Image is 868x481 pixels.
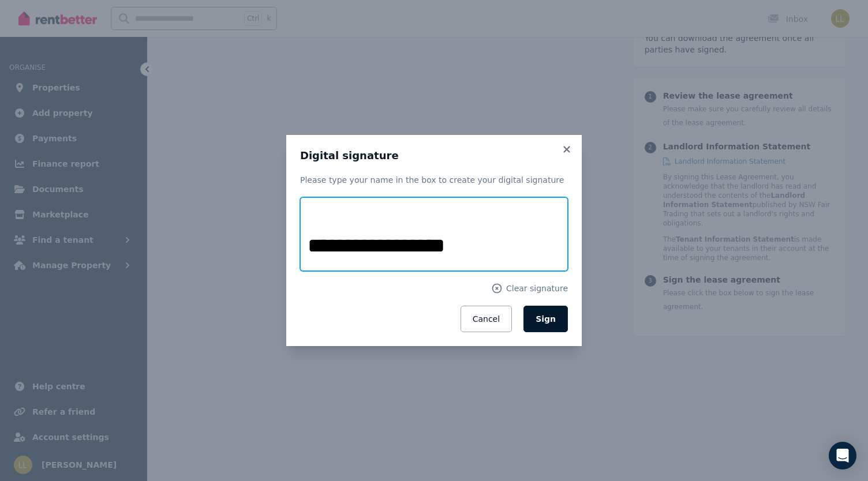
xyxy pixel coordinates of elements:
h3: Digital signature [300,149,568,163]
p: Please type your name in the box to create your digital signature [300,174,568,186]
span: Clear signature [506,283,568,294]
span: Sign [536,314,556,324]
div: Open Intercom Messenger [829,442,856,469]
button: Cancel [461,306,512,332]
button: Sign [523,306,568,332]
